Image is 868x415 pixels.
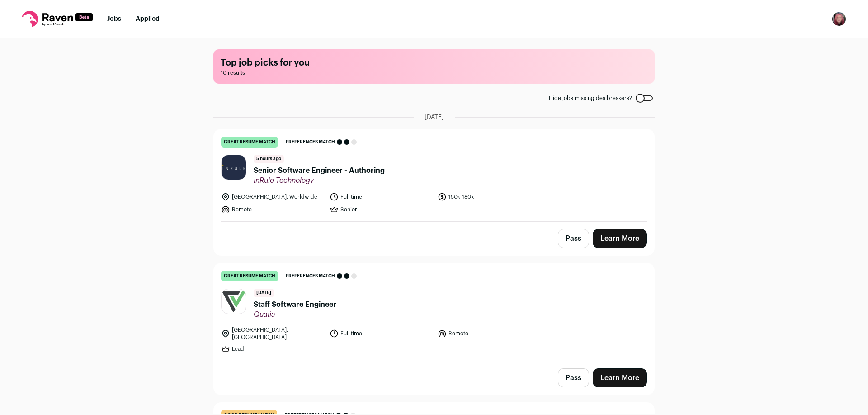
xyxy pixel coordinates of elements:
span: [DATE] [254,289,274,297]
li: Lead [221,344,324,353]
img: 2d02ed7a6b7aaa0046f83ada6d3c9358734e17dda9cc0444c4a1b8d17bfed903.png [222,289,246,314]
button: Open dropdown [832,12,846,26]
li: Remote [221,205,324,214]
span: Preferences match [286,272,335,281]
li: [GEOGRAPHIC_DATA], [GEOGRAPHIC_DATA] [221,326,324,341]
a: Applied [136,16,160,22]
div: great resume match [221,271,278,281]
span: 10 results [221,69,647,76]
span: 5 hours ago [254,155,284,163]
h1: Top job picks for you [221,57,647,69]
a: Jobs [107,16,121,22]
li: Full time [330,326,433,341]
a: great resume match Preferences match 5 hours ago Senior Software Engineer - Authoring InRule Tech... [214,129,654,221]
span: InRule Technology [254,176,385,185]
span: Staff Software Engineer [254,299,336,310]
li: [GEOGRAPHIC_DATA], Worldwide [221,192,324,201]
img: fe7d3a745667097c3d8271fc14c07d8d88d08ebf15976b22764811e0b1b1b748.jpg [222,155,246,180]
button: Pass [558,229,589,248]
div: great resume match [221,137,278,148]
a: Learn More [593,368,647,387]
li: 150k-180k [438,192,541,201]
button: Pass [558,368,589,387]
span: Preferences match [286,138,335,147]
span: [DATE] [425,113,444,122]
span: Qualia [254,310,336,319]
li: Senior [330,205,433,214]
a: great resume match Preferences match [DATE] Staff Software Engineer Qualia [GEOGRAPHIC_DATA], [GE... [214,263,654,361]
span: Senior Software Engineer - Authoring [254,165,385,176]
span: Hide jobs missing dealbreakers? [549,95,632,102]
a: Learn More [593,229,647,248]
li: Remote [438,326,541,341]
li: Full time [330,192,433,201]
img: 18895234-medium_jpg [832,12,846,26]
